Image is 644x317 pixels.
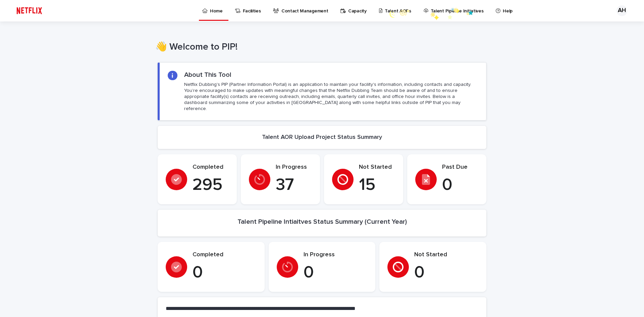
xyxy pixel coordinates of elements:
[414,263,478,283] p: 0
[193,251,257,259] p: Completed
[13,4,45,17] img: ifQbXi3ZQGMSEF7WDB7W
[276,175,312,195] p: 37
[304,263,368,283] p: 0
[442,164,478,171] p: Past Due
[184,82,478,112] p: Netflix Dubbing's PIP (Partner Information Portal) is an application to maintain your facility's ...
[193,263,257,283] p: 0
[359,175,395,195] p: 15
[237,218,407,226] h2: Talent Pipeline Intiaitves Status Summary (Current Year)
[262,134,382,141] h2: Talent AOR Upload Project Status Summary
[359,164,395,171] p: Not Started
[184,71,231,79] h2: About This Tool
[193,175,229,195] p: 295
[193,164,229,171] p: Completed
[304,251,368,259] p: In Progress
[442,175,478,195] p: 0
[616,5,627,16] div: AH
[276,164,312,171] p: In Progress
[155,42,484,53] h1: 👋 Welcome to PIP!
[414,251,478,259] p: Not Started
